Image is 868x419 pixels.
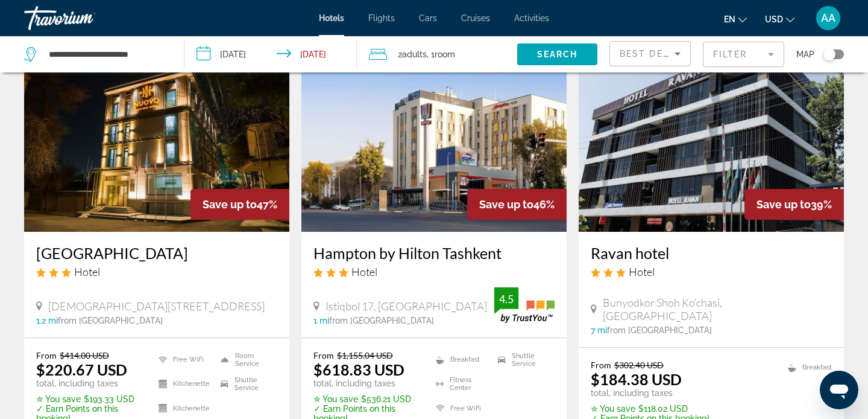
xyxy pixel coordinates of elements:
[36,265,277,278] div: 3 star Hotel
[36,379,143,388] p: total, including taxes
[430,375,492,393] li: Fitness Center
[813,5,844,31] button: User Menu
[329,316,434,325] span: from [GEOGRAPHIC_DATA]
[402,50,427,59] span: Adults
[591,360,611,370] span: From
[313,265,555,278] div: 3 star Hotel
[591,404,635,414] span: ✮ You save
[435,50,455,59] span: Room
[430,399,492,417] li: Free WiFi
[765,10,794,28] button: Change currency
[765,14,783,24] span: USD
[313,394,358,404] span: ✮ You save
[24,39,289,232] img: Hotel image
[796,46,814,63] span: Map
[479,198,533,211] span: Save up to
[517,43,597,65] button: Search
[461,13,490,23] a: Cruises
[591,325,607,335] span: 7 mi
[756,198,811,211] span: Save up to
[821,12,835,24] span: AA
[36,394,81,404] span: ✮ You save
[36,394,143,404] p: $193.33 USD
[313,360,404,379] ins: $618.83 USD
[467,189,567,220] div: 46%
[629,265,655,278] span: Hotel
[782,360,832,375] li: Breakfast
[301,39,567,232] img: Hotel image
[814,49,844,60] button: Toggle map
[537,50,578,59] span: Search
[744,189,844,220] div: 39%
[703,41,784,68] button: Filter
[614,360,664,370] del: $302.40 USD
[36,316,58,325] span: 1.2 mi
[319,13,344,23] a: Hotels
[591,404,709,414] p: $118.02 USD
[591,370,682,388] ins: $184.38 USD
[351,265,377,278] span: Hotel
[313,316,329,325] span: 1 mi
[24,2,145,34] a: Travorium
[620,46,681,61] mat-select: Sort by
[398,46,427,63] span: 2
[313,379,421,388] p: total, including taxes
[313,244,555,262] a: Hampton by Hilton Tashkent
[153,399,215,417] li: Kitchenette
[368,13,395,23] a: Flights
[724,14,735,24] span: en
[820,371,858,409] iframe: Кнопка запуска окна обмена сообщениями
[591,388,709,398] p: total, including taxes
[215,375,277,393] li: Shuttle Service
[579,39,844,232] img: Hotel image
[325,299,487,313] span: Istiqbol 17, [GEOGRAPHIC_DATA]
[313,350,334,360] span: From
[494,287,555,323] img: trustyou-badge.svg
[203,198,257,211] span: Save up to
[36,244,277,262] a: [GEOGRAPHIC_DATA]
[36,350,57,360] span: From
[492,350,555,368] li: Shuttle Service
[153,350,215,368] li: Free WiFi
[494,292,518,306] div: 4.5
[591,244,832,262] a: Ravan hotel
[313,394,421,404] p: $536.21 USD
[337,350,393,360] del: $1,155.04 USD
[427,46,455,63] span: , 1
[357,36,517,72] button: Travelers: 2 adults, 0 children
[48,299,265,313] span: [DEMOGRAPHIC_DATA][STREET_ADDRESS]
[607,325,712,335] span: from [GEOGRAPHIC_DATA]
[620,49,682,59] span: Best Deals
[36,360,127,379] ins: $220.67 USD
[430,350,492,368] li: Breakfast
[58,316,163,325] span: from [GEOGRAPHIC_DATA]
[60,350,109,360] del: $414.00 USD
[215,350,277,368] li: Room Service
[184,36,357,72] button: Check-in date: Oct 24, 2025 Check-out date: Oct 28, 2025
[591,265,832,278] div: 3 star Hotel
[153,375,215,393] li: Kitchenette
[724,10,747,28] button: Change language
[419,13,437,23] a: Cars
[74,265,100,278] span: Hotel
[190,189,289,220] div: 47%
[514,13,549,23] a: Activities
[603,296,832,322] span: Bunyodkor Shoh Ko'chasi, [GEOGRAPHIC_DATA]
